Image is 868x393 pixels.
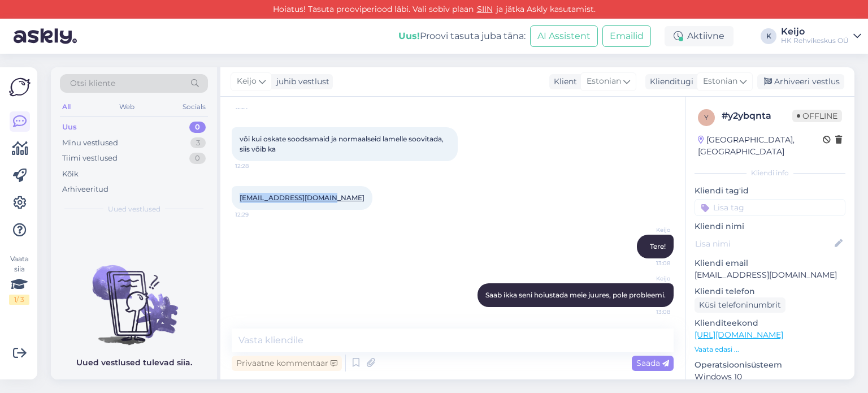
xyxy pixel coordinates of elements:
[549,76,577,88] div: Klient
[474,4,496,14] a: SIIN
[695,168,845,178] div: Kliendi info
[51,245,217,347] img: No chats
[695,359,845,371] p: Operatsioonisüsteem
[189,153,206,164] div: 0
[237,75,257,88] span: Keijo
[9,295,29,305] div: 1 / 3
[235,210,277,219] span: 12:29
[695,185,845,197] p: Kliendi tag'id
[62,137,118,149] div: Minu vestlused
[108,204,160,214] span: Uued vestlused
[587,75,621,88] span: Estonian
[628,308,670,316] span: 13:08
[781,27,849,36] div: Keijo
[60,100,73,114] div: All
[636,358,669,368] span: Saada
[398,29,526,43] div: Proovi tasuta juba täna:
[628,274,670,283] span: Keijo
[189,122,206,133] div: 0
[695,237,832,250] input: Lisa nimi
[62,153,118,164] div: Tiimi vestlused
[695,286,845,297] p: Kliendi telefon
[240,135,445,153] span: või kui oskate soodsamaid ja normaalseid lamelle soovitada, siis võib ka
[695,317,845,329] p: Klienditeekond
[695,297,785,313] div: Küsi telefoninumbrit
[76,357,192,369] p: Uued vestlused tulevad siia.
[628,226,670,234] span: Keijo
[695,269,845,281] p: [EMAIL_ADDRESS][DOMAIN_NAME]
[62,122,77,133] div: Uus
[757,74,844,89] div: Arhiveeri vestlus
[781,36,849,45] div: HK Rehvikeskus OÜ
[792,110,842,122] span: Offline
[695,221,845,232] p: Kliendi nimi
[650,242,666,251] span: Tere!
[232,356,342,371] div: Privaatne kommentaar
[695,330,783,340] a: [URL][DOMAIN_NAME]
[530,25,598,47] button: AI Assistent
[695,371,845,383] p: Windows 10
[665,26,734,46] div: Aktiivne
[698,134,823,158] div: [GEOGRAPHIC_DATA], [GEOGRAPHIC_DATA]
[180,100,208,114] div: Socials
[645,76,693,88] div: Klienditugi
[695,344,845,355] p: Vaata edasi ...
[485,291,666,299] span: Saab ikka seni hoiustada meie juures, pole probleemi.
[62,169,79,180] div: Kõik
[704,113,709,122] span: y
[398,31,420,41] b: Uus!
[628,259,670,267] span: 13:08
[722,109,792,123] div: # y2ybqnta
[781,27,861,45] a: KeijoHK Rehvikeskus OÜ
[9,76,31,98] img: Askly Logo
[272,76,329,88] div: juhib vestlust
[9,254,29,305] div: Vaata siia
[117,100,137,114] div: Web
[602,25,651,47] button: Emailid
[235,162,277,170] span: 12:28
[761,28,776,44] div: K
[695,257,845,269] p: Kliendi email
[70,77,115,89] span: Otsi kliente
[62,184,108,195] div: Arhiveeritud
[703,75,737,88] span: Estonian
[695,199,845,216] input: Lisa tag
[240,193,364,202] a: [EMAIL_ADDRESS][DOMAIN_NAME]
[190,137,206,149] div: 3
